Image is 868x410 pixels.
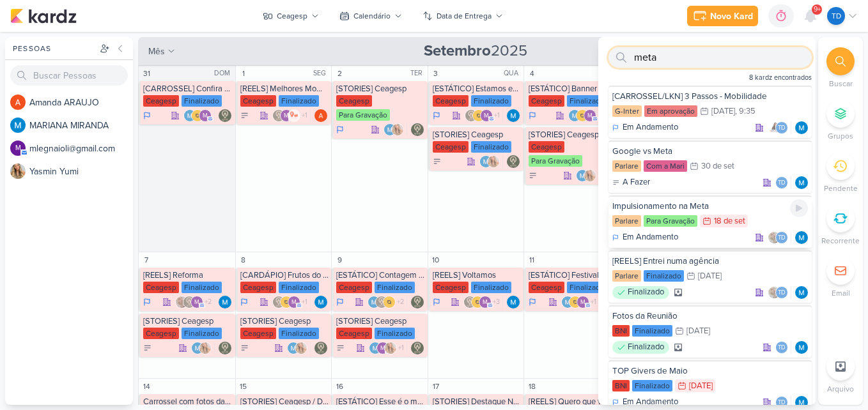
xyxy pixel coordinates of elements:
div: [STORIES] Ceagesp [336,316,425,326]
div: mlegnaioli@gmail.com [288,296,300,308]
div: Google vs Meta [612,146,808,157]
div: Thais de carvalho [827,7,845,25]
img: Leviê Agência de Marketing Digital [411,296,424,308]
div: Responsável: Leviê Agência de Marketing Digital [314,342,327,354]
div: A Fazer [433,157,442,166]
button: Novo Kard [687,6,758,26]
img: IDBOX - Agência de Design [383,296,396,308]
div: Ceagesp [336,282,372,293]
div: Colaboradores: Sarah Violante, Thais de carvalho [768,286,791,299]
input: Busque por kardz [608,47,812,68]
div: Responsável: Leviê Agência de Marketing Digital [219,109,231,122]
div: mlegnaioli@gmail.com [479,296,492,308]
div: Colaboradores: MARIANA MIRANDA, mlegnaioli@gmail.com, Yasmin Yumi, Thais de carvalho [369,342,407,354]
img: MARIANA MIRANDA [576,169,589,182]
div: [DATE] [686,327,710,335]
img: MARIANA MIRANDA [287,342,300,354]
div: [ESTÁTICO] Estamos em reforma [433,84,522,94]
div: Carrossel com fotos da 1ª semana [143,397,233,407]
div: A Fazer [336,344,345,353]
img: Leviê Agência de Marketing Digital [463,296,476,308]
img: IDBOX - Agência de Design [472,109,485,122]
div: mlegnaioli@gmail.com [190,296,203,308]
p: Recorrente [821,235,860,247]
img: MARIANA MIRANDA [795,176,808,189]
p: m [484,113,489,119]
div: 10 [430,254,442,266]
div: Em Andamento [529,297,536,307]
div: Ceagesp [433,95,469,107]
div: Responsável: MARIANA MIRANDA [314,296,327,308]
img: Leviê Agência de Marketing Digital [219,342,231,354]
div: Arquivado [674,344,682,351]
div: Parlare [612,215,641,227]
p: Td [778,180,786,186]
img: Leviê Agência de Marketing Digital [375,296,388,308]
div: [REELS] Entrei numa agência [612,255,808,267]
div: Em Andamento [336,125,344,135]
div: Ceagesp [240,282,276,293]
img: Leviê Agência de Marketing Digital [219,109,231,122]
img: MARIANA MIRANDA [795,231,808,244]
span: +3 [492,297,500,307]
img: IDBOX - Agência de Design [191,109,204,122]
img: MARIANA MIRANDA [507,109,520,122]
div: Finalizado [375,328,415,339]
img: Amannda Primo [768,121,780,134]
div: Finalizado [632,380,672,391]
p: Em Andamento [623,231,678,244]
div: Finalizado [612,286,669,299]
div: Responsável: MARIANA MIRANDA [795,341,808,354]
img: IDBOX - Agência de Design [576,109,589,122]
div: 17 [430,380,442,393]
div: G-Inter [612,105,642,117]
div: Colaboradores: MARIANA MIRANDA, IDBOX - Agência de Design, mlegnaioli@gmail.com, Thais de carvalho [561,296,600,308]
div: 18 [525,380,538,393]
img: ow se liga [288,109,300,122]
img: IDBOX - Agência de Design [280,296,293,308]
div: Finalizado [471,282,511,293]
div: BNI [612,325,630,337]
div: Ceagesp [240,95,276,107]
div: Finalizado [182,95,222,107]
div: [ESTÁTICO] Banner 3 [529,84,617,94]
img: MARIANA MIRANDA [561,296,574,308]
img: Leviê Agência de Marketing Digital [507,155,520,168]
img: Sarah Violante [768,286,780,299]
div: [ESTÁTICO] Contagem Regressiva [336,270,425,280]
p: m [291,300,297,306]
p: m [194,300,199,306]
div: SEG [313,68,330,79]
div: Em Andamento [143,110,151,121]
img: Leviê Agência de Marketing Digital [411,342,424,354]
div: [ESTÁTICO] Festival de Frutos do Mar está de volta! [529,270,617,280]
div: [STORIES] Ceagesp [433,130,522,140]
div: Ceagesp [336,328,372,339]
img: MARIANA MIRANDA [795,396,808,409]
div: mlegnaioli@gmail.com [480,109,493,122]
img: Yasmin Yumi [487,155,500,168]
div: A Fazer [240,344,249,353]
img: MARIANA MIRANDA [384,123,396,136]
input: Buscar Pessoas [10,65,128,86]
img: MARIANA MIRANDA [314,296,327,308]
div: Com a Mari [644,160,687,172]
div: Colaboradores: MARIANA MIRANDA, Yasmin Yumi [576,169,600,182]
p: Td [778,290,786,296]
img: Yasmin Yumi [199,342,212,354]
div: Parlare [612,160,641,172]
div: mlegnaioli@gmail.com [10,140,26,156]
div: Em Andamento [240,297,248,307]
div: mlegnaioli@gmail.com [584,109,596,122]
div: Em Andamento [612,121,678,134]
img: Leviê Agência de Marketing Digital [183,296,196,308]
img: MARIANA MIRANDA [219,296,231,308]
div: TOP Givers de Maio [612,365,808,377]
div: A m a n d a A R A U J O [29,96,133,109]
img: MARIANA MIRANDA [795,286,808,299]
div: Em Andamento [529,110,536,121]
p: Td [778,400,786,406]
div: [CARROSSEL] Confira os momentos especiais do nosso Festival de Sopas [143,84,233,94]
div: Colaboradores: MARIANA MIRANDA, Yasmin Yumi [479,155,503,168]
div: [REELS] Voltamos [433,270,522,280]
